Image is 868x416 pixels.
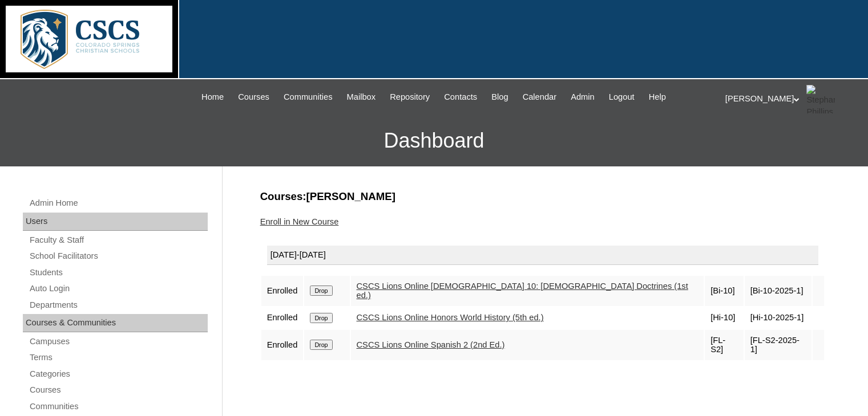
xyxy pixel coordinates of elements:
span: Repository [390,91,430,104]
td: [Hi-10] [705,307,743,329]
a: School Facilitators [29,249,208,263]
a: CSCS Lions Online [DEMOGRAPHIC_DATA] 10: [DEMOGRAPHIC_DATA] Doctrines (1st ed.) [357,282,688,300]
img: Stephanie Phillips [806,85,835,113]
div: Courses & Communities [23,314,208,332]
a: Admin Home [29,196,208,210]
a: Logout [603,91,640,104]
div: Users [23,213,208,231]
a: Students [29,266,208,280]
td: [Hi-10-2025-1] [745,307,812,329]
span: Courses [238,91,269,104]
a: Departments [29,298,208,312]
a: Mailbox [341,91,382,104]
img: logo-white.png [6,6,172,72]
input: Drop [310,286,332,296]
h3: Dashboard [6,115,862,166]
a: Categories [29,367,208,381]
td: [FL-S2] [705,330,743,360]
a: Communities [278,91,338,104]
span: Blog [491,91,508,104]
div: [DATE]-[DATE] [267,246,818,265]
input: Drop [310,313,332,323]
td: Enrolled [261,307,304,329]
span: Help [649,91,666,104]
a: Enroll in New Course [260,217,339,226]
a: Help [643,91,672,104]
a: CSCS Lions Online Spanish 2 (2nd Ed.) [357,340,505,349]
a: Terms [29,350,208,365]
a: Auto Login [29,282,208,296]
a: Home [196,91,229,104]
td: Enrolled [261,330,304,360]
input: Drop [310,340,332,350]
span: Communities [284,91,333,104]
a: CSCS Lions Online Honors World History (5th ed.) [357,313,544,322]
a: Repository [384,91,435,104]
a: Contacts [438,91,483,104]
td: [Bi-10-2025-1] [745,276,812,306]
a: Admin [565,91,600,104]
td: [FL-S2-2025-1] [745,330,812,360]
span: Calendar [523,91,556,104]
div: [PERSON_NAME] [725,85,857,113]
span: Admin [571,91,595,104]
span: Mailbox [347,91,376,104]
a: Blog [486,91,514,104]
span: Logout [609,91,635,104]
span: Contacts [444,91,477,104]
td: Enrolled [261,276,304,306]
h3: Courses:[PERSON_NAME] [260,189,825,204]
td: [Bi-10] [705,276,743,306]
a: Courses [29,383,208,397]
span: Home [201,91,224,104]
a: Courses [232,91,275,104]
a: Communities [29,399,208,414]
a: Calendar [517,91,562,104]
a: Faculty & Staff [29,233,208,247]
a: Campuses [29,335,208,349]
